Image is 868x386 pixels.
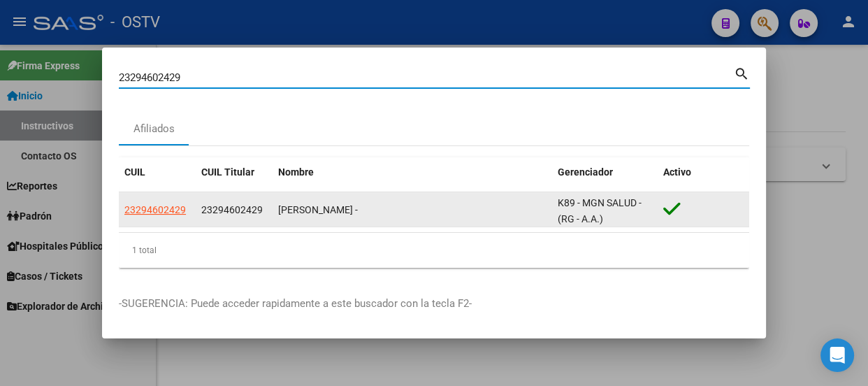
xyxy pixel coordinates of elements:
mat-icon: search [734,64,750,81]
span: 23294602429 [201,204,263,215]
div: Open Intercom Messenger [820,338,854,372]
span: CUIL [124,166,145,178]
div: [PERSON_NAME] - [278,202,547,218]
p: -SUGERENCIA: Puede acceder rapidamente a este buscador con la tecla F2- [119,296,749,312]
span: Gerenciador [558,166,613,178]
span: K89 - MGN SALUD - (RG - A.A.) [558,197,642,224]
div: Afiliados [133,121,175,137]
div: 1 total [119,233,749,268]
datatable-header-cell: Gerenciador [552,157,658,187]
span: Activo [663,166,691,178]
span: CUIL Titular [201,166,254,178]
datatable-header-cell: Nombre [273,157,552,187]
datatable-header-cell: CUIL [119,157,196,187]
span: Nombre [278,166,314,178]
datatable-header-cell: Activo [658,157,749,187]
span: 23294602429 [124,204,186,215]
datatable-header-cell: CUIL Titular [196,157,273,187]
